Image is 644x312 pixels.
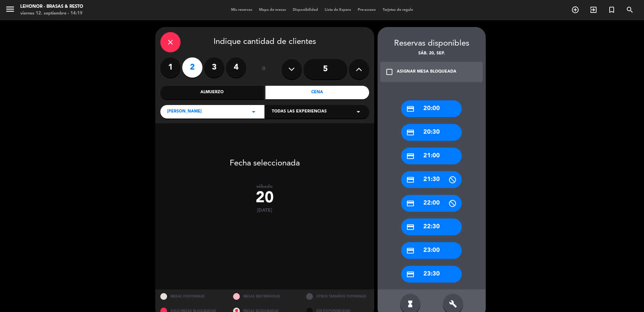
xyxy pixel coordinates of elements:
[321,8,354,12] span: Lista de Espera
[265,86,369,99] div: Cena
[160,57,181,78] label: 1
[406,128,415,137] i: credit_card
[406,300,414,308] i: hourglass_full
[20,10,83,17] div: viernes 12. septiembre - 14:19
[5,4,15,14] i: menu
[228,289,301,304] div: MESAS RESTRINGIDAS
[155,289,228,304] div: MESAS DISPONIBLES
[449,300,457,308] i: build
[204,57,224,78] label: 3
[167,108,202,115] span: [PERSON_NAME]
[228,8,256,12] span: Mis reservas
[626,6,634,14] i: search
[406,152,415,160] i: credit_card
[589,6,598,14] i: exit_to_app
[378,50,486,57] div: sáb. 20, sep.
[378,37,486,50] div: Reservas disponibles
[379,8,417,12] span: Tarjetas de regalo
[250,108,258,116] i: arrow_drop_down
[406,270,415,279] i: credit_card
[401,218,462,235] div: 22:30
[155,189,374,208] div: 20
[401,195,462,212] div: 22:00
[406,246,415,255] i: credit_card
[155,149,374,170] div: Fecha seleccionada
[401,171,462,188] div: 21:30
[406,199,415,208] i: credit_card
[401,148,462,164] div: 21:00
[354,108,362,116] i: arrow_drop_down
[385,68,393,76] i: check_box_outline_blank
[301,289,374,304] div: OTROS TAMAÑOS DIPONIBLES
[166,38,174,46] i: close
[5,4,15,17] button: menu
[401,266,462,283] div: 23:30
[406,105,415,113] i: credit_card
[272,108,327,115] span: Todas las experiencias
[155,208,374,213] div: [DATE]
[155,184,374,189] div: sábado
[401,124,462,141] div: 20:30
[256,8,289,12] span: Mapa de mesas
[160,32,369,52] div: Indique cantidad de clientes
[406,176,415,184] i: credit_card
[289,8,321,12] span: Disponibilidad
[253,57,275,81] div: ó
[226,57,246,78] label: 4
[406,223,415,231] i: credit_card
[608,6,616,14] i: turned_in_not
[401,100,462,117] div: 20:00
[571,6,579,14] i: add_circle_outline
[182,57,202,78] label: 2
[160,86,264,99] div: Almuerzo
[20,3,83,10] div: Lehonor - Brasas & Resto
[397,69,456,75] div: ASIGNAR MESA BLOQUEADA
[354,8,379,12] span: Pre-acceso
[401,242,462,259] div: 23:00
